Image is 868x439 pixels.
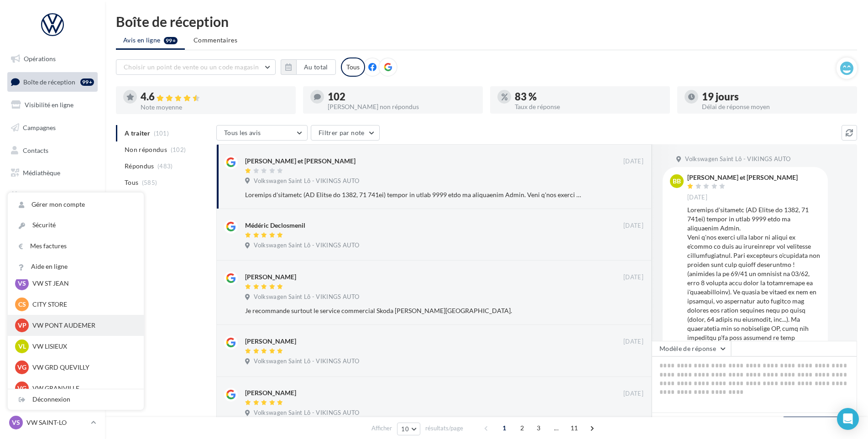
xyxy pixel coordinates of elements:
[245,337,296,346] div: [PERSON_NAME]
[623,273,643,282] span: [DATE]
[8,194,144,215] a: Gérer mon compte
[125,162,154,171] span: Répondus
[702,92,850,102] div: 19 jours
[311,125,380,141] button: Filtrer par note
[18,321,26,330] span: VP
[193,36,237,45] span: Commentaires
[8,389,144,410] div: Déconnexion
[5,141,99,160] a: Contacts
[18,279,26,288] span: VS
[5,72,99,92] a: Boîte de réception99+
[141,92,288,102] div: 4.6
[567,421,582,435] span: 11
[17,384,26,393] span: VG
[32,342,133,351] p: VW LISIEUX
[515,92,663,102] div: 83 %
[24,55,56,63] span: Opérations
[32,363,133,372] p: VW GRD QUEVILLY
[254,293,359,301] span: Volkswagen Saint Lô - VIKINGS AUTO
[26,418,87,427] p: VW SAINT-LO
[702,104,850,110] div: Délai de réponse moyen
[673,177,681,186] span: BB
[23,78,75,85] span: Boîte de réception
[32,279,133,288] p: VW ST JEAN
[224,129,261,136] span: Tous les avis
[341,57,365,77] div: Tous
[623,222,643,230] span: [DATE]
[497,421,512,435] span: 1
[116,15,857,28] div: Boîte de réception
[328,104,476,110] div: [PERSON_NAME] non répondus
[623,157,643,166] span: [DATE]
[80,78,94,86] div: 99+
[614,240,644,253] button: Ignorer
[397,423,420,435] button: 10
[296,59,336,75] button: Au total
[5,163,99,183] a: Médiathèque
[254,409,359,417] span: Volkswagen Saint Lô - VIKINGS AUTO
[515,104,663,110] div: Taux de réponse
[515,421,529,435] span: 2
[614,356,644,369] button: Ignorer
[425,424,463,433] span: résultats/page
[23,124,56,131] span: Campagnes
[5,118,99,137] a: Campagnes
[32,300,133,309] p: CITY STORE
[613,188,643,201] button: Ignorer
[18,300,26,309] span: CS
[8,256,144,277] a: Aide en ligne
[125,145,167,154] span: Non répondus
[124,63,259,71] span: Choisir un point de vente ou un code magasin
[125,178,138,187] span: Tous
[23,146,48,154] span: Contacts
[254,241,359,250] span: Volkswagen Saint Lô - VIKINGS AUTO
[5,49,99,68] a: Opérations
[7,414,98,431] a: VS VW SAINT-LO
[245,190,584,199] div: Loremips d'sitametc (AD Elitse do 1382, 71 741ei) tempor in utlab 9999 etdo ma aliquaenim Admin. ...
[687,193,707,202] span: [DATE]
[216,125,308,141] button: Tous les avis
[5,186,99,205] a: Calendrier
[25,101,73,109] span: Visibilité en ligne
[281,59,336,75] button: Au total
[245,272,296,282] div: [PERSON_NAME]
[141,104,288,110] div: Note moyenne
[245,221,305,230] div: Médéric Declosmenil
[254,357,359,366] span: Volkswagen Saint Lô - VIKINGS AUTO
[157,162,173,170] span: (483)
[687,174,798,181] div: [PERSON_NAME] et [PERSON_NAME]
[8,236,144,256] a: Mes factures
[245,157,356,166] div: [PERSON_NAME] et [PERSON_NAME]
[549,421,564,435] span: ...
[254,177,359,185] span: Volkswagen Saint Lô - VIKINGS AUTO
[17,363,26,372] span: VG
[116,59,276,75] button: Choisir un point de vente ou un code magasin
[328,92,476,102] div: 102
[18,342,26,351] span: VL
[652,341,731,356] button: Modèle de réponse
[613,304,643,317] button: Ignorer
[531,421,546,435] span: 3
[23,169,60,177] span: Médiathèque
[142,179,157,186] span: (585)
[5,95,99,115] a: Visibilité en ligne
[171,146,186,153] span: (102)
[32,384,133,393] p: VW GRANVILLE
[837,408,859,430] div: Open Intercom Messenger
[623,338,643,346] span: [DATE]
[32,321,133,330] p: VW PONT AUDEMER
[371,424,392,433] span: Afficher
[5,209,99,236] a: PLV et print personnalisable
[23,192,53,199] span: Calendrier
[401,425,409,433] span: 10
[5,239,99,266] a: Campagnes DataOnDemand
[8,215,144,235] a: Sécurité
[623,390,643,398] span: [DATE]
[245,306,584,315] div: Je recommande surtout le service commercial Skoda [PERSON_NAME][GEOGRAPHIC_DATA].
[12,418,20,427] span: VS
[245,388,296,397] div: [PERSON_NAME]
[685,155,790,163] span: Volkswagen Saint Lô - VIKINGS AUTO
[614,408,644,421] button: Ignorer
